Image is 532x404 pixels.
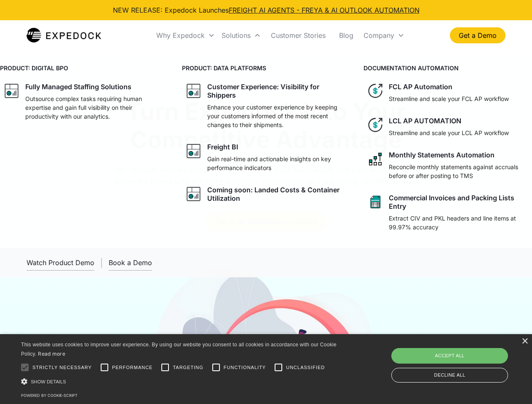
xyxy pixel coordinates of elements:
[25,82,131,91] div: Fully Managed Staffing Solutions
[222,31,251,40] div: Solutions
[185,82,202,99] img: graph icon
[27,27,101,44] img: Expedock Logo
[364,147,532,183] a: network like iconMonthly Statements AutomationReconcile monthly statements against accruals befor...
[367,194,384,210] img: sheet icon
[360,21,408,50] div: Company
[185,186,202,202] img: graph icon
[21,393,78,398] a: Powered by cookie-script
[389,128,509,137] p: Streamline and scale your LCL AP workflow
[286,364,325,371] span: Unclassified
[27,255,94,271] a: open lightbox
[264,21,332,50] a: Customer Stories
[229,6,420,14] a: FREIGHT AI AGENTS - FREYA & AI OUTLOOK AUTOMATION
[185,143,202,159] img: graph icon
[224,364,266,371] span: Functionality
[450,27,505,43] a: Get a Demo
[389,214,529,231] p: Extract CIV and PKL headers and line items at 99.97% accuracy
[218,21,264,50] div: Solutions
[153,21,218,50] div: Why Expedock
[389,151,495,159] div: Monthly Statements Automation
[364,31,394,40] div: Company
[367,82,384,99] img: dollar icon
[112,364,153,371] span: Performance
[389,94,509,103] p: Streamline and scale your FCL AP workflow
[21,342,337,357] span: This website uses cookies to improve user experience. By using our website you consent to all coo...
[389,194,529,210] div: Commercial Invoices and Packing Lists Entry
[31,379,66,384] span: Show details
[156,31,205,40] div: Why Expedock
[182,79,350,133] a: graph iconCustomer Experience: Visibility for ShippersEnhance your customer experience by keeping...
[109,255,152,271] a: Book a Demo
[182,182,350,206] a: graph iconComing soon: Landed Costs & Container Utilization
[364,190,532,235] a: sheet iconCommercial Invoices and Packing Lists EntryExtract CIV and PKL headers and line items a...
[109,258,152,267] div: Book a Demo
[182,139,350,175] a: graph iconFreight BIGain real-time and actionable insights on key performance indicators
[207,82,347,99] div: Customer Experience: Visibility for Shippers
[3,82,20,99] img: graph icon
[392,313,532,404] iframe: Chat Widget
[32,364,92,371] span: Strictly necessary
[389,162,529,180] p: Reconcile monthly statements against accruals before or after posting to TMS
[389,117,461,125] div: LCL AP AUTOMATION
[38,351,65,357] a: Read more
[182,64,350,72] h4: PRODUCT: DATA PLATFORMS
[173,364,203,371] span: Targeting
[113,5,420,15] div: NEW RELEASE: Expedock Launches
[367,117,384,133] img: dollar icon
[389,82,452,91] div: FCL AP Automation
[364,79,532,106] a: dollar iconFCL AP AutomationStreamline and scale your FCL AP workflow
[25,94,165,121] p: Outsource complex tasks requiring human expertise and gain full visibility on their productivity ...
[364,113,532,141] a: dollar iconLCL AP AUTOMATIONStreamline and scale your LCL AP workflow
[332,21,360,50] a: Blog
[207,154,347,172] p: Gain real-time and actionable insights on key performance indicators
[207,103,347,129] p: Enhance your customer experience by keeping your customers informed of the most recent changes to...
[27,258,94,267] div: Watch Product Demo
[364,64,532,72] h4: DOCUMENTATION AUTOMATION
[27,27,101,44] a: home
[207,143,238,151] div: Freight BI
[207,186,347,202] div: Coming soon: Landed Costs & Container Utilization
[367,151,384,167] img: network like icon
[21,377,340,386] div: Show details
